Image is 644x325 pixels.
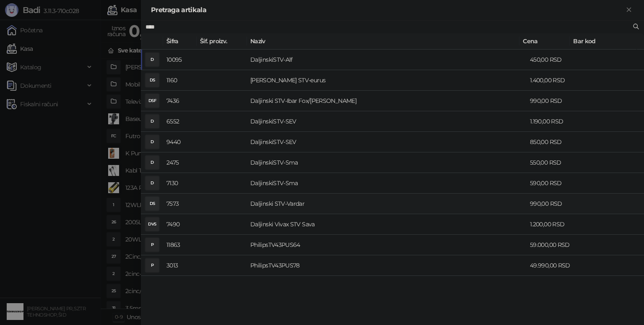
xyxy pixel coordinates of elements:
[247,50,527,70] td: DaljinskiSTV-Alf
[624,5,634,15] button: Zatvori
[247,111,527,132] td: DaljinskiSTV-SEV
[247,173,527,194] td: DaljinskiSTV-Sma
[163,194,197,214] td: 7573
[163,33,197,50] th: Šifra
[145,73,159,87] div: DS
[247,255,527,276] td: PhilipsTV43PUS78
[145,218,159,231] div: DVS
[527,70,577,91] td: 1.400,00 RSD
[247,132,527,152] td: DaljinskiSTV-SEV
[247,152,527,173] td: DaljinskiSTV-Sma
[163,235,197,255] td: 11863
[247,70,527,91] td: [PERSON_NAME] STV-eurus
[145,238,159,252] div: P
[145,259,159,272] div: P
[527,194,577,214] td: 990,00 RSD
[163,70,197,91] td: 1160
[527,255,577,276] td: 49.990,00 RSD
[145,115,159,128] div: D
[527,152,577,173] td: 550,00 RSD
[145,197,159,210] div: DS
[145,176,159,190] div: D
[247,235,527,255] td: PhilipsTV43PUS64
[570,33,637,50] th: Bar kod
[145,156,159,169] div: D
[145,135,159,149] div: D
[527,235,577,255] td: 59.000,00 RSD
[163,50,197,70] td: 10095
[163,255,197,276] td: 3013
[527,50,577,70] td: 450,00 RSD
[151,5,624,15] div: Pretraga artikala
[163,91,197,111] td: 7436
[145,94,159,107] div: DSF
[519,33,570,50] th: Cena
[145,53,159,66] div: D
[163,152,197,173] td: 2475
[247,33,519,50] th: Naziv
[163,173,197,194] td: 7130
[527,111,577,132] td: 1.190,00 RSD
[527,214,577,235] td: 1.200,00 RSD
[197,33,247,50] th: Šif. proizv.
[163,214,197,235] td: 7490
[527,132,577,152] td: 850,00 RSD
[163,111,197,132] td: 6552
[163,132,197,152] td: 9440
[527,91,577,111] td: 990,00 RSD
[247,91,527,111] td: Daljinski STV-Ibar Fox/[PERSON_NAME]
[247,194,527,214] td: Daljinski STV-Vardar
[247,214,527,235] td: Daljinski Vivax STV Sava
[527,173,577,194] td: 590,00 RSD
